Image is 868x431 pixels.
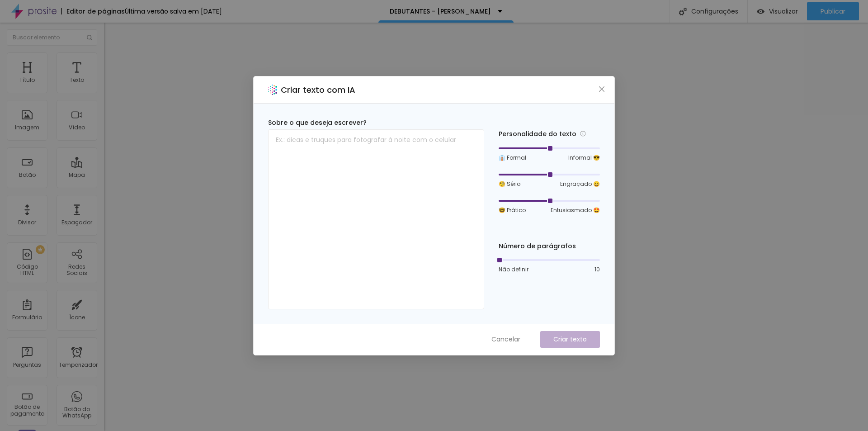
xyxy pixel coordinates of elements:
span: Informal 😎 [568,154,600,162]
font: Última versão salva em [DATE] [125,7,222,16]
font: Temporizador [59,361,98,369]
div: Número de parágrafos [499,242,600,251]
iframe: Editor [104,23,868,431]
button: Criar texto [540,331,600,348]
font: Redes Sociais [66,263,87,277]
input: Buscar elemento [7,29,97,46]
span: 10 [594,265,600,274]
img: view-1.svg [757,8,764,15]
span: Entusiasmado 🤩 [551,206,600,214]
button: Close [597,84,607,94]
font: Imagem [15,123,39,131]
font: Vídeo [69,123,85,131]
font: Botão de pagamento [10,403,44,417]
font: Texto [70,76,84,84]
font: Botão do WhatsApp [62,405,91,419]
button: Publicar [807,2,859,20]
font: Perguntas [13,361,41,369]
span: 👔 Formal [499,154,526,162]
font: Editor de páginas [66,7,125,16]
font: DEBUTANTES - [PERSON_NAME] [390,7,491,16]
font: Divisor [18,218,36,226]
font: Formulário [12,313,42,321]
font: Título [19,76,35,84]
span: 🧐 Sério [499,180,520,188]
font: Espaçador [61,218,92,226]
font: Configurações [691,7,738,16]
img: Ícone [87,35,92,40]
font: Publicar [821,7,845,16]
span: Engraçado 😄 [560,180,600,188]
div: Sobre o que deseja escrever? [268,118,484,128]
button: Visualizar [748,2,807,20]
font: Visualizar [769,7,798,16]
h2: Criar texto com IA [281,84,355,96]
font: Botão [19,171,36,179]
font: Código HTML [17,263,38,277]
div: Personalidade do texto [499,129,600,139]
span: close [598,85,605,93]
span: 🤓 Prático [499,206,526,214]
span: Não definir [499,265,528,274]
img: Ícone [679,8,687,15]
font: Mapa [69,171,85,179]
span: Cancelar [491,335,520,344]
button: Cancelar [482,331,529,348]
font: Ícone [69,313,85,321]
